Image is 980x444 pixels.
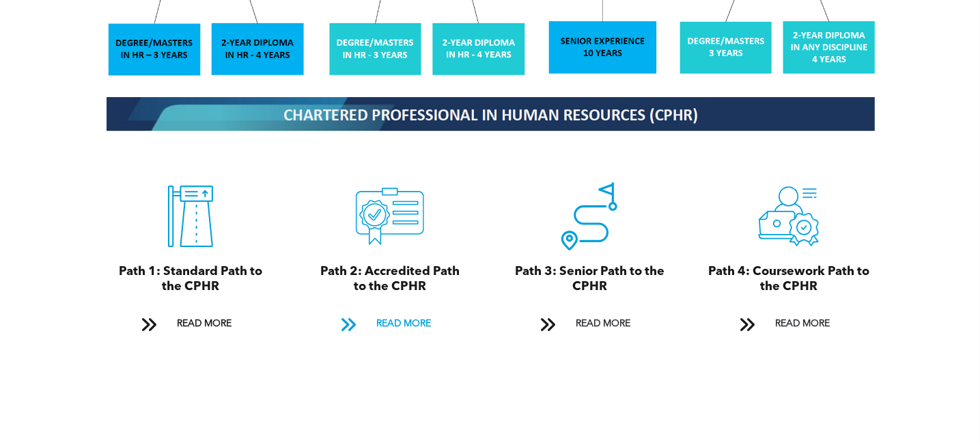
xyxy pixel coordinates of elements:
span: READ MORE [172,311,236,337]
span: Path 4: Coursework Path to the CPHR [708,265,869,293]
a: READ MORE [331,311,449,337]
a: READ MORE [132,311,249,337]
span: Path 1: Standard Path to the CPHR [119,265,262,293]
span: Path 2: Accredited Path to the CPHR [320,265,460,293]
a: READ MORE [730,311,848,337]
span: READ MORE [571,311,635,337]
span: READ MORE [770,311,835,337]
span: READ MORE [372,311,436,337]
span: Path 3: Senior Path to the CPHR [515,265,664,293]
a: READ MORE [531,311,648,337]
